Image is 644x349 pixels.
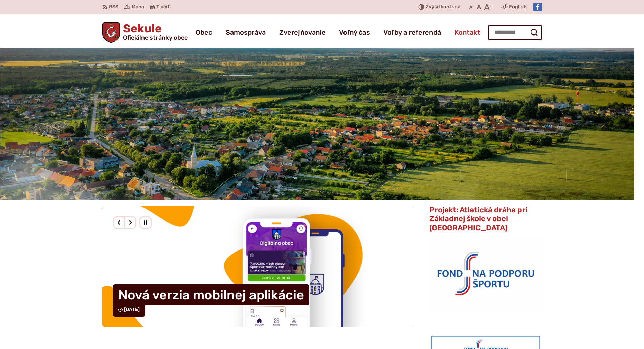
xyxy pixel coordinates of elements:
[426,4,441,10] span: Zvýšiť
[132,3,144,11] span: Mapa
[124,216,136,229] div: Nasledujúci slajd
[120,23,188,41] h1: Sekule
[102,206,414,327] a: Nová verzia mobilnej aplikácie [DATE]
[429,236,542,309] img: logo_fnps.png
[113,216,125,229] div: Predošlý slajd
[124,307,140,312] span: [DATE]
[509,3,527,11] span: English
[196,23,212,42] a: Obec
[139,216,152,229] div: Pozastaviť pohyb slajdera
[102,22,120,43] img: Prejsť na domovskú stránku
[279,23,326,42] a: Zverejňovanie
[109,3,118,11] span: RSS
[383,23,441,42] a: Voľby a referendá
[454,23,480,42] a: Kontakt
[102,22,188,43] a: Logo Sekule, prejsť na domovskú stránku.
[426,4,461,10] span: kontrast
[429,205,528,232] span: Projekt: Atletická dráha pri Základnej škole v obci [GEOGRAPHIC_DATA]
[102,206,414,327] div: 3 / 8
[339,23,370,42] a: Voľný čas
[226,23,266,42] a: Samospráva
[156,4,170,10] span: Tlačiť
[533,3,542,11] img: Prejsť na Facebook stránku
[113,284,309,305] h4: Nová verzia mobilnej aplikácie
[508,3,528,11] a: English
[123,34,188,41] span: Oficiálne stránky obce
